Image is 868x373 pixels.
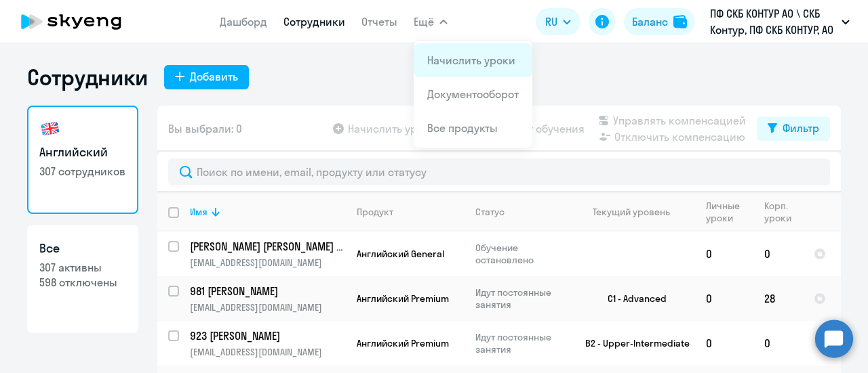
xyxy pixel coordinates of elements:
[427,121,498,135] a: Все продукты
[27,106,138,214] a: Английский307 сотрудников
[695,232,753,276] td: 0
[357,206,464,218] div: Продукт
[569,276,695,321] td: C1 - Advanced
[190,346,345,358] p: [EMAIL_ADDRESS][DOMAIN_NAME]
[414,14,434,30] span: Ещё
[632,14,668,30] div: Баланс
[783,120,819,136] div: Фильтр
[753,276,803,321] td: 28
[475,206,505,218] div: Статус
[190,239,345,254] a: [PERSON_NAME] [PERSON_NAME] Анатольевна
[190,239,343,254] p: [PERSON_NAME] [PERSON_NAME] Анатольевна
[168,120,242,137] span: Вы выбрали: 0
[357,206,393,218] div: Продукт
[710,5,836,38] p: ПФ СКБ КОНТУР АО \ СКБ Контур, ПФ СКБ КОНТУР, АО
[190,284,345,299] a: 981 [PERSON_NAME]
[27,64,148,91] h1: Сотрудники
[190,328,343,343] p: 923 [PERSON_NAME]
[414,8,448,35] button: Ещё
[190,328,345,343] a: 923 [PERSON_NAME]
[624,8,695,35] button: Балансbalance
[475,331,568,355] p: Идут постоянные занятия
[475,206,568,218] div: Статус
[764,200,802,224] div: Корп. уроки
[703,5,856,38] button: ПФ СКБ КОНТУР АО \ СКБ Контур, ПФ СКБ КОНТУР, АО
[168,158,830,185] input: Поиск по имени, email, продукту или статусу
[39,118,61,139] img: english
[190,301,345,313] p: [EMAIL_ADDRESS][DOMAIN_NAME]
[695,276,753,321] td: 0
[39,240,126,257] h3: Все
[706,200,753,224] div: Личные уроки
[220,15,267,28] a: Дашборд
[39,260,126,275] p: 307 активны
[569,321,695,366] td: B2 - Upper-Intermediate
[190,257,345,269] p: [EMAIL_ADDRESS][DOMAIN_NAME]
[536,8,580,35] button: RU
[357,337,449,349] span: Английский Premium
[695,321,753,366] td: 0
[361,15,397,28] a: Отчеты
[190,68,238,85] div: Добавить
[427,53,515,67] a: Начислить уроки
[164,65,249,89] button: Добавить
[475,286,568,311] p: Идут постоянные занятия
[593,206,670,218] div: Текущий уровень
[39,144,126,161] h3: Английский
[190,284,343,299] p: 981 [PERSON_NAME]
[706,200,744,224] div: Личные уроки
[27,225,138,333] a: Все307 активны598 отключены
[580,206,694,218] div: Текущий уровень
[545,14,557,30] span: RU
[283,15,345,28] a: Сотрудники
[757,116,830,141] button: Фильтр
[190,206,208,218] div: Имя
[357,248,444,260] span: Английский General
[475,242,568,266] p: Обучение остановлено
[190,206,345,218] div: Имя
[427,87,519,101] a: Документооборот
[357,292,449,305] span: Английский Premium
[753,232,803,276] td: 0
[39,164,126,179] p: 307 сотрудников
[673,15,687,28] img: balance
[753,321,803,366] td: 0
[39,275,126,290] p: 598 отключены
[764,200,793,224] div: Корп. уроки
